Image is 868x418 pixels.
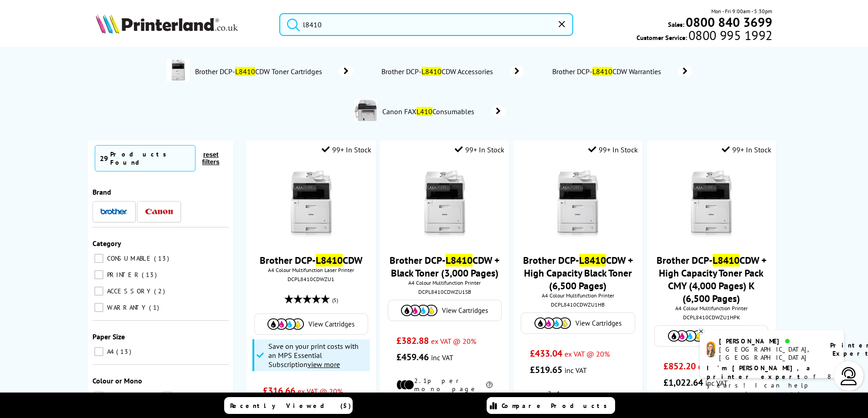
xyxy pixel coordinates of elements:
[279,13,573,36] input: Search product o
[298,387,343,396] span: ex VAT @ 20%
[105,392,145,400] span: Colour
[686,14,772,30] b: 0800 840 3699
[431,353,453,362] span: inc VAT
[652,305,771,312] span: A4 Colour Multifunction Printer
[163,391,172,400] input: Mono 6
[194,59,353,84] a: Brother DCP-L8410CDW Toner Cartridges
[277,170,345,238] img: DCP-L8410CDW-FRONT-small.jpg
[663,377,703,388] span: £1,022.64
[308,360,340,369] u: view more
[722,145,771,154] div: 99+ In Stock
[92,239,121,248] span: Category
[705,378,728,388] span: inc VAT
[149,303,161,312] span: 1
[659,330,763,342] a: View Cartridges
[551,67,665,76] span: Brother DCP- CDW Warranties
[719,345,819,362] div: [GEOGRAPHIC_DATA], [GEOGRAPHIC_DATA]
[381,107,478,116] span: Canon FAX Consumables
[167,59,190,82] img: DCPL8410CDWZU1-conspage.jpg
[100,208,128,215] img: Brother
[390,254,499,279] a: Brother DCP-L8410CDW + Black Toner (3,000 Pages)
[668,20,684,29] span: Sales:
[707,364,837,407] p: of 8 years! I can help you choose the right product
[565,349,610,358] span: ex VAT @ 20%
[268,342,359,369] span: Save on your print costs with an MPS Essential Subscription
[332,292,338,309] span: (5)
[105,347,115,356] span: A4
[840,367,858,385] img: user-headset-light.svg
[684,18,772,26] a: 0800 840 3699
[92,332,125,341] span: Paper Size
[579,254,606,267] mark: L8410
[442,306,488,315] span: View Cartridges
[195,151,226,166] button: reset filters
[194,67,325,76] span: Brother DCP- CDW Toner Cartridges
[575,319,621,327] span: View Cartridges
[502,402,612,410] span: Compare Products
[411,170,479,238] img: DCP-L8410CDW-FRONT-small3.jpg
[592,67,612,76] mark: L8410
[96,14,268,35] a: Printerland Logo
[518,292,638,299] span: A4 Colour Multifunction Printer
[523,254,633,292] a: Brother DCP-L8410CDW + High Capacity Black Toner (6,500 Pages)
[530,389,626,406] li: 2.1p per mono page
[94,254,103,263] input: CONSUMABLE 13
[354,99,377,122] img: FAXL410-conspage.jpg
[146,392,161,400] span: 7
[416,107,432,116] mark: L410
[380,67,497,76] span: Brother DCP- CDW Accessories
[637,31,772,42] span: Customer Service:
[105,303,148,312] span: WARRANTY
[544,170,612,238] img: DCP-L8410CDW-FRONT-small4.jpg
[322,145,371,154] div: 99+ In Stock
[260,254,363,267] a: Brother DCP-L8410CDW
[154,254,171,262] span: 13
[654,314,769,321] div: DCPL8410CDWZU1HPK
[551,65,692,78] a: Brother DCP-L8410CDW Warranties
[381,99,505,124] a: Canon FAXL410Consumables
[96,14,238,34] img: Printerland Logo
[154,287,167,295] span: 2
[663,360,696,372] span: £852.20
[565,366,587,375] span: inc VAT
[105,271,141,279] span: PRINTER
[380,65,524,78] a: Brother DCP-L8410CDW Accessories
[230,402,351,410] span: Recently Viewed (5)
[267,318,304,330] img: Cartridges
[677,170,745,238] img: DCP-L8410CDW-FRONT-small5.jpg
[94,347,103,356] input: A4 13
[316,254,343,267] mark: L8410
[387,288,502,295] div: DCPL8410CDWZU1SB
[105,287,153,295] span: ACCESSORY
[94,287,103,296] input: ACCESSORY 2
[713,254,740,267] mark: L8410
[94,391,103,400] input: Colour 7
[224,397,353,414] a: Recently Viewed (5)
[393,305,497,316] a: View Cartridges
[401,305,437,316] img: Cartridges
[446,254,473,267] mark: L8410
[142,271,159,279] span: 13
[520,301,636,308] div: DCPL8410CDWZU1HB
[588,145,638,154] div: 99+ In Stock
[396,335,429,347] span: £382.88
[534,317,571,329] img: Cartridges
[145,209,173,215] img: Canon
[431,337,476,346] span: ex VAT @ 20%
[487,397,615,414] a: Compare Products
[206,392,221,400] span: 6
[92,187,111,196] span: Brand
[421,67,442,76] mark: L8410
[711,7,772,15] span: Mon - Fri 9:00am - 5:30pm
[105,254,153,262] span: CONSUMABLE
[308,320,354,328] span: View Cartridges
[687,31,772,40] span: 0800 995 1992
[396,351,429,363] span: £459.46
[455,145,504,154] div: 99+ In Stock
[110,150,190,166] div: Products Found
[92,376,142,385] span: Colour or Mono
[235,67,255,76] mark: L8410
[530,347,562,359] span: £433.04
[657,254,766,305] a: Brother DCP-L8410CDW + High Capacity Toner Pack CMY (4,000 Pages) K (6,500 Pages)
[100,154,108,163] span: 29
